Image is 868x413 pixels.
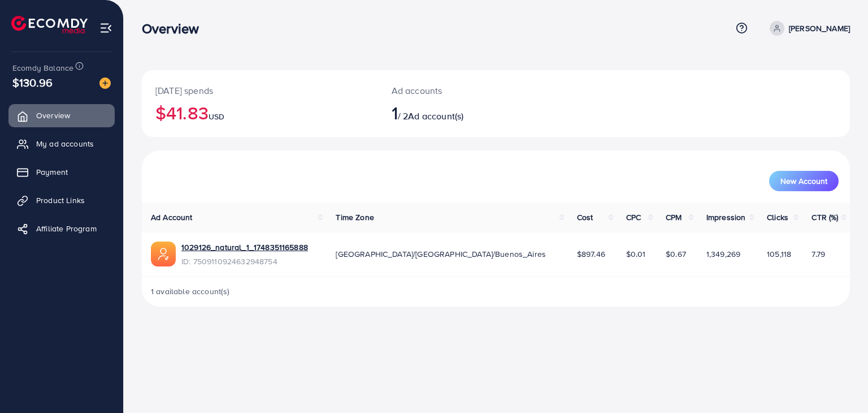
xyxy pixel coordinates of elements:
[151,242,176,266] img: ic-ads-acc.e4c84228.svg
[36,138,94,149] span: My ad accounts
[151,212,193,223] span: Ad Account
[151,286,230,297] span: 1 available account(s)
[11,16,88,33] img: logo
[767,248,791,260] span: 105,118
[666,212,682,223] span: CPM
[142,20,208,37] h3: Overview
[36,110,70,121] span: Overview
[12,74,53,91] span: $130.96
[8,132,115,155] a: My ad accounts
[8,189,115,212] a: Product Links
[8,161,115,183] a: Payment
[336,248,546,260] span: [GEOGRAPHIC_DATA]/[GEOGRAPHIC_DATA]/Buenos_Aires
[767,212,788,223] span: Clicks
[765,21,850,36] a: [PERSON_NAME]
[811,248,825,260] span: 7.79
[36,166,68,178] span: Payment
[811,212,838,223] span: CTR (%)
[36,223,97,234] span: Affiliate Program
[626,212,641,223] span: CPC
[706,212,746,223] span: Impression
[8,104,115,127] a: Overview
[820,362,860,405] iframe: Chat
[408,110,463,122] span: Ad account(s)
[36,195,85,206] span: Product Links
[8,217,115,240] a: Affiliate Program
[209,111,224,122] span: USD
[155,102,364,123] h2: $41.83
[99,21,112,35] img: menu
[789,21,850,35] p: [PERSON_NAME]
[666,248,686,260] span: $0.67
[12,62,73,74] span: Ecomdy Balance
[780,177,827,185] span: New Account
[392,84,541,97] p: Ad accounts
[155,84,364,97] p: [DATE] spends
[706,248,740,260] span: 1,349,269
[99,78,111,89] img: image
[181,242,308,253] a: 1029126_natural_1_1748351165888
[769,171,839,191] button: New Account
[181,256,308,267] span: ID: 7509110924632948754
[392,102,541,123] h2: / 2
[336,212,374,223] span: Time Zone
[577,212,593,223] span: Cost
[392,100,398,126] span: 1
[626,248,646,260] span: $0.01
[577,248,605,260] span: $897.46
